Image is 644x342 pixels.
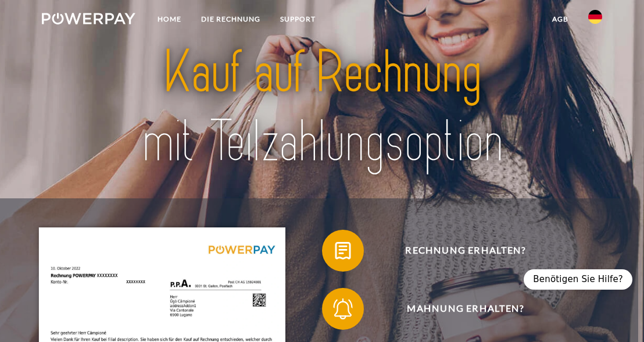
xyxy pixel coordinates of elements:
button: Rechnung erhalten? [322,230,594,272]
div: Benötigen Sie Hilfe? [524,269,632,290]
span: Mahnung erhalten? [338,288,594,330]
img: qb_bell.svg [330,295,356,322]
img: title-powerpay_de.svg [99,34,546,180]
a: agb [542,9,578,30]
button: Mahnung erhalten? [322,288,594,330]
span: Rechnung erhalten? [338,230,594,272]
a: DIE RECHNUNG [191,9,270,30]
a: Home [148,9,191,30]
a: Rechnung erhalten? [307,227,609,274]
a: Mahnung erhalten? [307,286,609,332]
img: qb_bill.svg [330,237,356,263]
img: logo-powerpay-white.svg [42,13,135,24]
a: SUPPORT [270,9,325,30]
img: de [588,10,602,24]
